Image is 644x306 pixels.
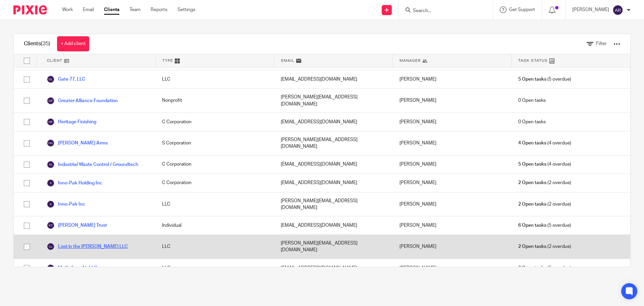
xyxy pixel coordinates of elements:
[274,70,393,88] div: [EMAIL_ADDRESS][DOMAIN_NAME]
[13,5,47,14] img: Pixie
[274,156,393,174] div: [EMAIL_ADDRESS][DOMAIN_NAME]
[177,6,195,13] a: Settings
[47,75,55,83] img: svg%3E
[274,113,393,131] div: [EMAIL_ADDRESS][DOMAIN_NAME]
[572,6,609,13] p: [PERSON_NAME]
[47,161,138,169] a: Industrial Waste Control / Groundtech
[155,259,274,277] div: LLC
[399,58,421,63] span: Manager
[47,179,102,187] a: Inno-Pak Holding Inc
[47,264,97,272] a: McQuilson Air LLC
[155,113,274,131] div: C Corporation
[518,201,571,208] span: (2 overdue)
[47,179,55,187] img: svg%3E
[162,58,173,63] span: Type
[393,192,512,216] div: [PERSON_NAME]
[47,161,55,169] img: svg%3E
[47,264,55,272] img: svg%3E
[518,161,546,168] span: 5 Open tasks
[47,139,55,147] img: svg%3E
[518,243,546,250] span: 2 Open tasks
[151,6,167,13] a: Reports
[274,259,393,277] div: [EMAIL_ADDRESS][DOMAIN_NAME]
[518,140,571,146] span: (4 overdue)
[518,179,571,186] span: (2 overdue)
[104,6,119,13] a: Clients
[393,156,512,174] div: [PERSON_NAME]
[155,174,274,192] div: C Corporation
[518,140,546,146] span: 4 Open tasks
[47,97,118,105] a: Greater Alliance Foundation
[393,113,512,131] div: [PERSON_NAME]
[47,97,55,105] img: svg%3E
[393,174,512,192] div: [PERSON_NAME]
[274,174,393,192] div: [EMAIL_ADDRESS][DOMAIN_NAME]
[393,131,512,155] div: [PERSON_NAME]
[274,192,393,216] div: [PERSON_NAME][EMAIL_ADDRESS][DOMAIN_NAME]
[518,201,546,208] span: 2 Open tasks
[518,222,546,229] span: 6 Open tasks
[62,6,73,13] a: Work
[47,118,96,126] a: Heritage Finishing
[393,89,512,113] div: [PERSON_NAME]
[47,139,108,147] a: [PERSON_NAME] Arms
[612,5,623,15] img: svg%3E
[155,131,274,155] div: S Corporation
[155,70,274,88] div: LLC
[47,243,55,251] img: svg%3E
[518,161,571,168] span: (4 overdue)
[24,40,50,47] h1: Clients
[518,243,571,250] span: (2 overdue)
[274,131,393,155] div: [PERSON_NAME][EMAIL_ADDRESS][DOMAIN_NAME]
[281,58,294,63] span: Email
[155,235,274,259] div: LLC
[412,8,473,14] input: Search
[47,221,107,229] a: [PERSON_NAME] Trust
[274,216,393,234] div: [EMAIL_ADDRESS][DOMAIN_NAME]
[155,216,274,234] div: Individual
[393,259,512,277] div: [PERSON_NAME]
[47,243,128,251] a: Lost in the [PERSON_NAME] LLC
[596,41,607,46] span: Filter
[274,235,393,259] div: [PERSON_NAME][EMAIL_ADDRESS][DOMAIN_NAME]
[129,6,141,13] a: Team
[47,58,62,63] span: Client
[155,192,274,216] div: LLC
[47,118,55,126] img: svg%3E
[83,6,94,13] a: Email
[41,41,50,46] span: (35)
[518,265,571,271] span: (5 overdue)
[518,76,571,83] span: (5 overdue)
[155,89,274,113] div: Nonprofit
[47,221,55,229] img: svg%3E
[47,200,55,208] img: svg%3E
[518,265,546,271] span: 6 Open tasks
[393,235,512,259] div: [PERSON_NAME]
[47,200,85,208] a: Inno-Pak Inc
[518,119,546,125] span: 0 Open tasks
[47,75,85,83] a: Gate 77, LLC
[509,7,535,12] span: Get Support
[518,179,546,186] span: 2 Open tasks
[274,89,393,113] div: [PERSON_NAME][EMAIL_ADDRESS][DOMAIN_NAME]
[393,70,512,88] div: [PERSON_NAME]
[518,58,548,63] span: Task Status
[518,76,546,83] span: 5 Open tasks
[155,156,274,174] div: C Corporation
[393,216,512,234] div: [PERSON_NAME]
[518,222,571,229] span: (5 overdue)
[518,97,546,104] span: 0 Open tasks
[20,54,33,67] input: Select all
[57,36,89,51] a: + Add client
